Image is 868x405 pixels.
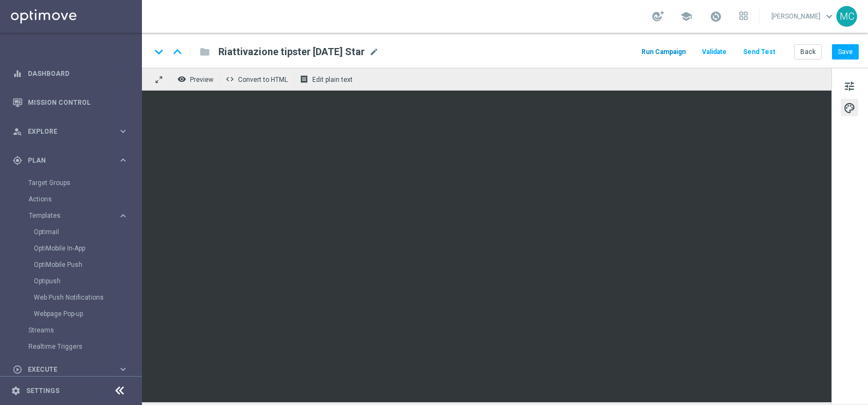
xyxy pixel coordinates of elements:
a: Actions [28,195,114,204]
div: Realtime Triggers [28,338,141,355]
a: Optimail [34,228,114,236]
button: Send Test [741,45,777,59]
a: Optipush [34,277,114,285]
div: Webpage Pop-up [34,306,141,322]
div: MC [836,6,857,27]
div: OptiMobile Push [34,257,141,273]
div: Explore [13,127,118,136]
i: keyboard_arrow_right [118,155,128,165]
div: Optipush [34,273,141,289]
button: code Convert to HTML [223,72,293,86]
i: settings [11,386,21,396]
div: Dashboard [13,59,128,88]
i: equalizer [13,69,22,79]
i: keyboard_arrow_down [151,44,167,60]
button: Validate [700,45,728,59]
button: Save [832,44,859,59]
i: keyboard_arrow_up [169,44,186,60]
span: Execute [28,366,118,373]
i: person_search [13,127,22,136]
div: Optimail [34,224,141,240]
span: school [680,10,692,22]
span: Plan [28,157,118,164]
button: equalizer Dashboard [12,69,129,78]
i: play_circle_outline [13,365,22,374]
div: Execute [13,365,118,374]
i: keyboard_arrow_right [118,126,128,136]
span: Validate [702,48,727,56]
button: remove_red_eye Preview [175,72,218,86]
i: keyboard_arrow_right [118,364,128,374]
i: remove_red_eye [177,75,186,84]
a: Streams [28,326,114,335]
div: Web Push Notifications [34,289,141,306]
button: Back [794,44,822,59]
div: OptiMobile In-App [34,240,141,257]
a: Web Push Notifications [34,293,114,302]
span: tune [843,79,855,93]
span: Explore [28,128,118,135]
a: Webpage Pop-up [34,309,114,318]
span: code [225,75,234,84]
span: mode_edit [369,47,379,57]
span: keyboard_arrow_down [823,10,835,22]
a: OptiMobile In-App [34,244,114,253]
a: OptiMobile Push [34,260,114,269]
button: Templates keyboard_arrow_right [28,211,129,220]
button: Run Campaign [640,45,687,59]
a: Realtime Triggers [28,342,114,351]
span: Edit plain text [312,76,353,84]
button: gps_fixed Plan keyboard_arrow_right [12,156,129,165]
button: palette [841,99,858,116]
i: receipt [300,75,308,84]
div: Actions [28,191,141,207]
i: gps_fixed [13,156,22,165]
button: Mission Control [12,98,129,107]
div: Target Groups [28,175,141,191]
div: Streams [28,322,141,338]
i: keyboard_arrow_right [118,211,128,221]
a: Settings [26,388,60,394]
span: palette [843,101,855,115]
a: Target Groups [28,178,114,187]
span: Convert to HTML [238,76,288,84]
a: Dashboard [28,59,128,88]
button: person_search Explore keyboard_arrow_right [12,127,129,136]
button: receipt Edit plain text [297,72,358,86]
div: Templates [28,207,141,322]
span: Riattivazione tipster 29.08.2025 Star [218,45,365,58]
span: Templates [29,212,107,219]
div: Plan [13,156,118,165]
div: Templates [29,212,118,219]
span: Preview [190,76,213,84]
a: [PERSON_NAME]keyboard_arrow_down [770,8,836,25]
button: play_circle_outline Execute keyboard_arrow_right [12,365,129,374]
div: Mission Control [13,88,128,117]
a: Mission Control [28,88,128,117]
button: tune [841,77,858,94]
